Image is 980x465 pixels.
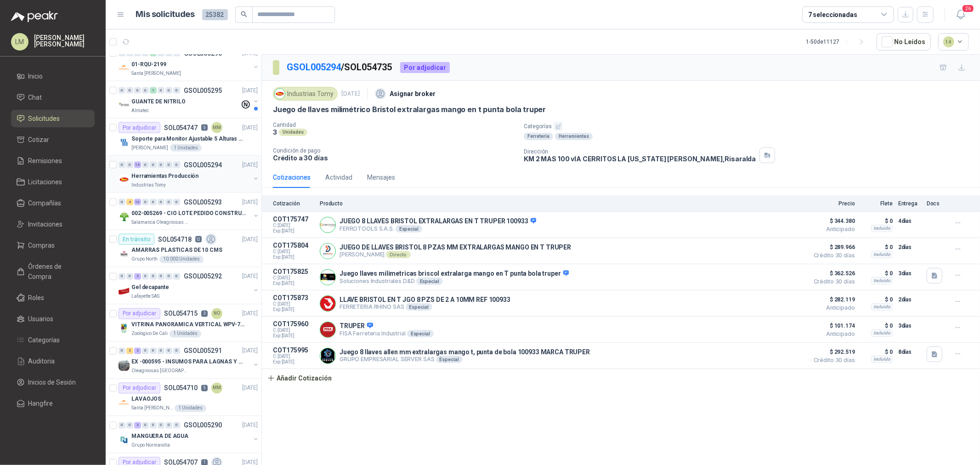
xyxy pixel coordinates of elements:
p: Juego de llaves milimétrico Bristol extralargas mango en t punta bola truper [273,105,546,114]
div: 0 [150,162,157,168]
p: 002-005269 - CIO LOTE PEDIDO CONSTRUCCION [131,209,246,218]
img: Company Logo [119,62,130,74]
div: Incluido [871,356,893,363]
div: 0 [173,422,180,429]
span: Exp: [DATE] [273,333,314,339]
span: Usuarios [28,314,54,324]
p: [PERSON_NAME] [PERSON_NAME] [34,34,95,47]
div: 0 [158,348,164,354]
p: GSOL005292 [184,273,222,280]
p: COT175747 [273,215,314,223]
p: Gel decapante [131,284,169,292]
div: Incluido [871,225,893,232]
span: $ 282.119 [809,294,855,305]
a: 0 0 0 0 6 0 0 0 GSOL005296[DATE] Company Logo01-RQU-2199Santa [PERSON_NAME] [119,48,260,77]
h1: Mis solicitudes [136,8,195,21]
p: GSOL005294 [184,162,222,168]
span: Anticipado [809,331,855,337]
div: 0 [165,273,172,280]
img: Company Logo [119,211,130,222]
div: 4 [126,199,133,205]
div: 0 [119,162,125,168]
a: Inicio [11,68,95,85]
button: Añadir Cotización [262,369,337,387]
p: COT175804 [273,242,314,249]
span: Remisiones [28,156,62,166]
a: Chat [11,89,95,106]
p: $ 0 [861,346,893,357]
div: Especial [416,278,443,285]
p: JUEGO DE LLAVES BRISTOL 8 PZAS MM EXTRALARGAS MANGO EN T TRUPER [340,244,571,251]
span: Cotizar [28,135,50,145]
span: 26 [962,4,974,13]
span: Anticipado [809,227,855,232]
a: Cotizar [11,131,95,148]
span: Exp: [DATE] [273,307,314,312]
div: En tránsito [119,234,154,245]
p: Cotización [273,200,314,207]
p: 3 [201,311,208,317]
button: No Leídos [877,33,931,51]
span: Licitaciones [28,177,62,187]
p: Soporte para Monitor Ajustable 5 Alturas Mini [131,135,246,143]
span: Crédito 30 días [809,279,855,284]
div: 0 [119,348,125,354]
div: 0 [134,87,141,94]
p: [DATE] [242,235,258,244]
div: 0 [173,87,180,94]
p: [PERSON_NAME] [131,144,168,152]
p: Grupo Normandía [131,442,170,449]
a: En tránsitoSOL05471812[DATE] Company LogoAMARRAS PLASTICAS DE 10 CMSGrupo North10.000 Unidades [106,230,261,267]
p: SOL054715 [164,311,198,317]
div: 0 [158,273,164,280]
div: 0 [142,348,149,354]
p: 2 días [898,242,921,253]
a: Por adjudicarSOL0547105MM[DATE] Company LogoLAVAOJOSSanta [PERSON_NAME]1 Unidades [106,379,261,416]
div: 0 [150,422,157,429]
p: Cantidad [273,122,516,128]
span: Hangfire [28,398,53,408]
p: GSOL005290 [184,422,222,429]
p: KM 2 MAS 100 vIA CERRITOS LA [US_STATE] [PERSON_NAME] , Risaralda [524,155,756,163]
div: Incluido [871,329,893,337]
a: Usuarios [11,310,95,328]
p: TRUPER [340,322,434,330]
div: 0 [126,422,133,429]
p: 3 días [898,268,921,279]
div: 0 [142,199,149,205]
div: 10 [134,199,141,205]
p: Asignar broker [390,89,436,99]
img: Company Logo [119,174,130,185]
div: 1 Unidades [175,405,206,412]
div: 0 [126,87,133,94]
p: Grupo North [131,256,158,263]
div: 2 [134,348,141,354]
p: LLAVE BRISTOL EN T JGO 8 PZS DE 2 A 10MM REF 100933 [340,296,510,303]
div: 0 [165,162,172,168]
p: Condición de pago [273,147,516,154]
div: 0 [173,273,180,280]
span: $ 101.174 [809,320,855,331]
div: Ferretería [524,133,553,140]
a: Solicitudes [11,110,95,127]
div: Directo [386,251,410,258]
a: Compras [11,237,95,254]
img: Company Logo [320,217,335,232]
a: Remisiones [11,152,95,170]
div: Incluido [871,251,893,258]
p: 12 [195,236,202,243]
div: 0 [119,273,125,280]
div: 0 [119,87,125,94]
p: FERROTOOLS S.A.S. [340,225,536,232]
p: COT175873 [273,294,314,301]
a: Hangfire [11,395,95,412]
p: COT175825 [273,268,314,275]
div: MM [211,122,222,133]
img: Company Logo [119,286,130,297]
p: $ 0 [861,242,893,253]
div: Especial [436,356,463,363]
p: COT175960 [273,320,314,328]
span: Exp: [DATE] [273,255,314,260]
p: Santa [PERSON_NAME] [131,405,173,412]
p: [DATE] [242,310,258,318]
